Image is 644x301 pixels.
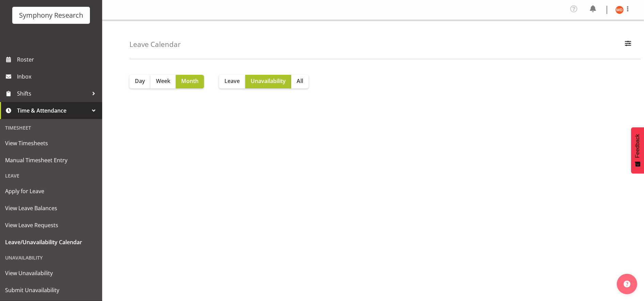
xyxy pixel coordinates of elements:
[245,75,291,88] button: Unavailability
[621,37,635,52] button: Filter Employees
[5,237,97,247] span: Leave/Unavailability Calendar
[17,71,99,82] span: Inbox
[615,6,624,14] img: maria-de-guzman11892.jpg
[176,75,204,88] button: Month
[2,169,100,183] div: Leave
[181,77,199,85] span: Month
[135,77,145,85] span: Day
[631,127,644,173] button: Feedback - Show survey
[17,54,99,65] span: Roster
[2,265,100,282] a: View Unavailability
[291,75,309,88] button: All
[251,77,286,85] span: Unavailability
[5,268,97,278] span: View Unavailability
[219,75,245,88] button: Leave
[624,281,630,287] img: help-xxl-2.png
[2,282,100,299] a: Submit Unavailability
[151,75,176,88] button: Week
[2,251,100,265] div: Unavailability
[2,152,100,169] a: Manual Timesheet Entry
[5,203,97,213] span: View Leave Balances
[17,105,89,116] span: Time & Attendance
[5,186,97,196] span: Apply for Leave
[156,77,170,85] span: Week
[2,200,100,217] a: View Leave Balances
[224,77,240,85] span: Leave
[297,77,303,85] span: All
[5,155,97,165] span: Manual Timesheet Entry
[5,285,97,295] span: Submit Unavailability
[5,138,97,148] span: View Timesheets
[5,220,97,230] span: View Leave Requests
[2,183,100,200] a: Apply for Leave
[129,75,151,88] button: Day
[19,10,83,20] div: Symphony Research
[2,217,100,234] a: View Leave Requests
[634,134,641,158] span: Feedback
[2,121,100,135] div: Timesheet
[129,40,181,48] h4: Leave Calendar
[2,234,100,251] a: Leave/Unavailability Calendar
[17,88,89,99] span: Shifts
[2,135,100,152] a: View Timesheets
